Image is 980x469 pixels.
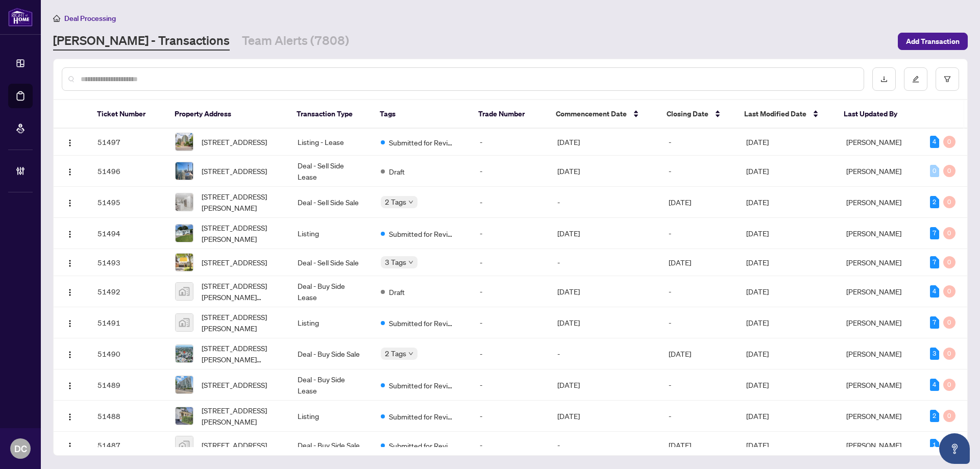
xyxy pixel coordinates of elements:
button: Add Transaction [898,33,968,50]
span: [STREET_ADDRESS] [202,439,267,451]
span: 2 Tags [385,196,406,208]
button: Logo [62,254,78,270]
span: [DATE] [746,411,769,421]
span: Draft [389,286,405,298]
td: [DATE] [549,401,660,432]
td: [DATE] [660,187,738,218]
td: Listing [289,307,373,338]
span: [STREET_ADDRESS][PERSON_NAME] [202,311,281,334]
span: [STREET_ADDRESS] [202,165,267,177]
span: Last Modified Date [744,108,806,119]
td: - [472,307,549,338]
td: [PERSON_NAME] [838,249,921,276]
th: Trade Number [470,100,548,129]
span: [STREET_ADDRESS][PERSON_NAME] [202,191,281,213]
td: [DATE] [660,432,738,459]
td: Deal - Sell Side Sale [289,187,373,218]
div: 0 [943,165,955,177]
button: Logo [62,437,78,453]
td: [PERSON_NAME] [838,369,921,401]
td: [DATE] [549,218,660,249]
div: 0 [943,285,955,298]
span: [STREET_ADDRESS] [202,257,267,268]
span: [DATE] [746,380,769,389]
div: 0 [943,410,955,422]
span: [STREET_ADDRESS] [202,136,267,147]
span: down [408,200,413,205]
td: - [472,401,549,432]
div: 0 [943,196,955,208]
img: logo [8,8,33,27]
span: Closing Date [667,108,708,119]
img: thumbnail-img [176,225,193,242]
img: thumbnail-img [176,345,193,362]
img: Logo [66,319,74,328]
img: Logo [66,413,74,421]
img: Logo [66,230,74,238]
span: [DATE] [746,287,769,296]
button: Logo [62,345,78,362]
span: Deal Processing [64,14,116,23]
button: Open asap [939,433,970,464]
img: thumbnail-img [176,162,193,180]
td: - [660,276,738,307]
td: Listing [289,218,373,249]
span: Add Transaction [906,33,960,50]
a: Team Alerts (7808) [242,32,349,51]
span: Draft [389,166,405,177]
td: [PERSON_NAME] [838,401,921,432]
td: - [549,338,660,369]
button: Logo [62,408,78,424]
th: Transaction Type [288,100,372,129]
td: Deal - Buy Side Lease [289,369,373,401]
span: [DATE] [746,166,769,176]
td: 51488 [89,401,167,432]
img: thumbnail-img [176,133,193,151]
td: [PERSON_NAME] [838,187,921,218]
td: - [472,276,549,307]
td: - [660,369,738,401]
td: Deal - Buy Side Sale [289,432,373,459]
div: 0 [943,136,955,148]
div: 7 [930,227,939,239]
img: thumbnail-img [176,254,193,271]
span: Submitted for Review [389,411,455,422]
th: Closing Date [658,100,736,129]
td: [PERSON_NAME] [838,307,921,338]
span: Submitted for Review [389,228,455,239]
span: download [880,76,888,83]
button: Logo [62,377,78,393]
img: thumbnail-img [176,314,193,331]
button: Logo [62,194,78,210]
a: [PERSON_NAME] - Transactions [53,32,230,51]
button: download [872,67,896,91]
td: [PERSON_NAME] [838,156,921,187]
td: - [472,432,549,459]
span: Submitted for Review [389,440,455,451]
span: [DATE] [746,318,769,327]
td: - [660,401,738,432]
span: Submitted for Review [389,380,455,391]
span: [DATE] [746,349,769,358]
span: [DATE] [746,198,769,207]
span: [STREET_ADDRESS][PERSON_NAME][PERSON_NAME] [202,342,281,365]
button: Logo [62,163,78,179]
img: Logo [66,168,74,176]
img: thumbnail-img [176,193,193,211]
td: Listing - Lease [289,129,373,156]
td: [PERSON_NAME] [838,129,921,156]
td: [DATE] [660,249,738,276]
span: 3 Tags [385,256,406,268]
span: home [53,15,60,22]
img: Logo [66,259,74,267]
img: Logo [66,442,74,450]
td: [DATE] [549,156,660,187]
td: 51490 [89,338,167,369]
td: [DATE] [660,338,738,369]
div: 7 [930,256,939,268]
td: - [660,156,738,187]
td: - [472,129,549,156]
span: down [408,260,413,265]
td: - [549,187,660,218]
div: 0 [943,256,955,268]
